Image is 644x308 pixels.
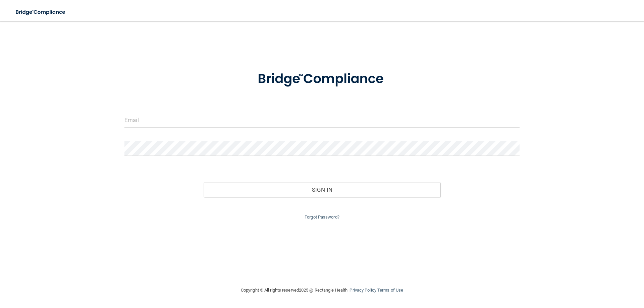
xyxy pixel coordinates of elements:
[10,5,72,19] img: bridge_compliance_login_screen.278c3ca4.svg
[124,113,520,128] input: Email
[305,214,339,220] a: Forgot Password?
[377,288,403,293] a: Terms of Use
[244,62,400,97] img: bridge_compliance_login_screen.278c3ca4.svg
[350,288,376,293] a: Privacy Policy
[200,280,444,301] div: Copyright © All rights reserved 2025 @ Rectangle Health | |
[204,182,441,197] button: Sign In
